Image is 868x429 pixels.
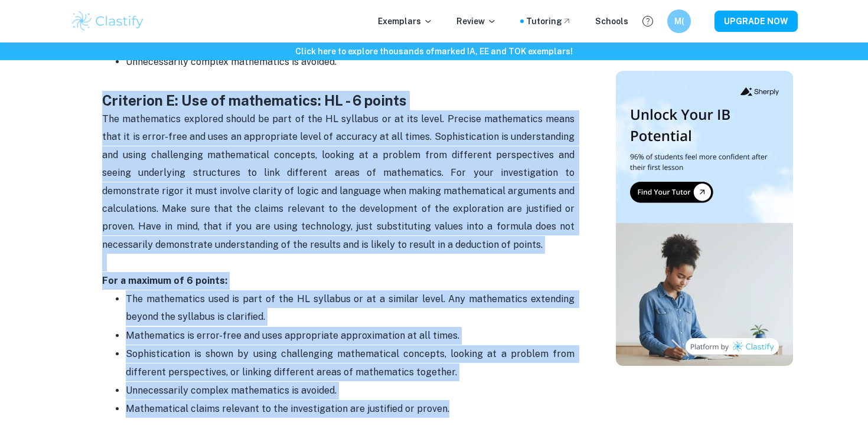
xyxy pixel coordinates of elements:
a: Tutoring [526,15,572,28]
span: Sophistication is shown by using challenging mathematical concepts, looking at a problem from dif... [126,348,577,377]
strong: Criterion E: Use of mathematics: HL - 6 points [102,92,407,109]
h6: M( [673,15,686,28]
button: UPGRADE NOW [714,11,798,32]
h6: Click here to explore thousands of marked IA, EE and TOK exemplars ! [2,45,866,58]
span: The mathematics explored should be part of the HL syllabus or at its level. Precise mathematics m... [102,113,577,250]
span: Unnecessarily complex mathematics is avoided. [126,56,337,67]
p: Exemplars [378,15,433,28]
button: Help and Feedback [638,11,658,31]
button: M( [667,9,691,33]
span: The mathematics used is part of the HL syllabus or at a similar level. Any mathematics extending ... [126,293,577,322]
img: Clastify logo [70,9,145,33]
a: Schools [595,15,628,28]
img: Thumbnail [616,71,793,366]
p: Review [456,15,497,28]
span: Mathematical claims relevant to the investigation are justified or proven. [126,403,449,414]
span: Unnecessarily complex mathematics is avoided. [126,385,337,396]
span: Mathematics is error-free and uses appropriate approximation at all times. [126,330,459,341]
strong: For a maximum of 6 points: [102,275,227,286]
